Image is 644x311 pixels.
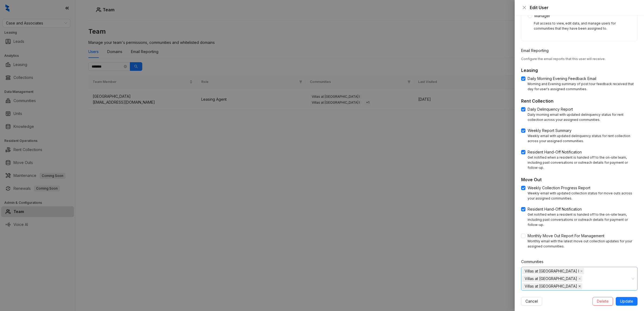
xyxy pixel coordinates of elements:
button: Cancel [521,297,542,306]
div: Daily morning email with updated delinquency status for rent collection across your assigned comm... [528,112,638,123]
h5: Move Out [521,176,638,183]
div: Full access to view, edit data, and manage users for communities that they have been assigned to. [534,21,631,31]
button: Update [616,297,638,306]
button: Delete [593,297,613,306]
div: Monthly email with the latest move out collection updates for your assigned communities. [528,239,638,249]
h5: Leasing [521,67,638,74]
span: Weekly Report Summary [525,128,574,134]
span: Weekly Collection Progress Report [525,185,593,191]
div: Morning and Evening summary of post tour feedback received that day for user's assigned communities. [528,82,638,92]
div: Edit User [530,4,638,11]
span: Villas at [GEOGRAPHIC_DATA] I [525,268,579,274]
span: Configure the email reports that this user will receive. [521,57,605,61]
span: Villas at [GEOGRAPHIC_DATA] [525,283,577,289]
span: Villas at Stonebridge II [522,283,582,289]
span: Cancel [525,298,538,304]
div: Get notified when a resident is handed off to the on-site team, including past conversations or o... [528,212,638,228]
span: Villas at [GEOGRAPHIC_DATA] [525,276,577,282]
label: Communities [521,259,547,265]
span: Resident Hand-Off Notification [525,206,584,212]
span: Manager [532,13,552,19]
div: Get notified when a resident is handed off to the on-site team, including past conversations or o... [528,155,638,170]
span: Update [620,298,633,304]
span: Villas at Stonebridge I [522,268,584,274]
div: Weekly email with updated delinquency status for rent collection across your assigned communities. [528,134,638,144]
span: Daily Morning Evening Feedback Email [525,76,598,82]
h5: Rent Collection [521,98,638,104]
div: Weekly email with updated collection status for move outs across your assigned communities. [528,191,638,201]
span: close [522,5,527,10]
span: close [580,270,583,272]
span: close [578,285,581,288]
label: Email Reporting [521,48,552,54]
span: Resident Hand-Off Notification [525,149,584,155]
span: Daily Delinquency Report [525,106,575,112]
span: Delete [597,298,609,304]
span: Monthly Move Out Report For Management [525,233,607,239]
button: Close [521,4,528,11]
span: close [578,277,581,280]
span: Villas at Stonebridge [522,275,582,282]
